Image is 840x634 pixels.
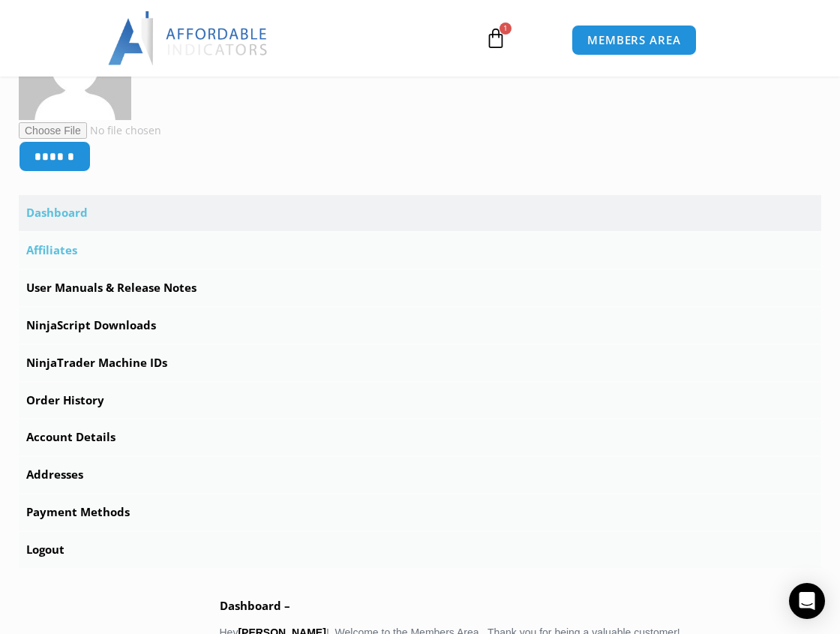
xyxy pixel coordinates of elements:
[19,457,821,493] a: Addresses
[789,583,825,619] div: Open Intercom Messenger
[19,419,821,455] a: Account Details
[19,345,821,381] a: NinjaTrader Machine IDs
[19,195,821,231] a: Dashboard
[220,598,290,613] b: Dashboard –
[19,233,821,269] a: Affiliates
[108,11,269,65] img: LogoAI | Affordable Indicators – NinjaTrader
[499,23,511,35] span: 1
[19,494,821,530] a: Payment Methods
[587,35,681,46] span: MEMBERS AREA
[19,195,821,567] nav: Account pages
[571,25,697,56] a: MEMBERS AREA
[463,17,529,60] a: 1
[19,383,821,419] a: Order History
[19,532,821,568] a: Logout
[19,270,821,306] a: User Manuals & Release Notes
[19,308,821,344] a: NinjaScript Downloads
